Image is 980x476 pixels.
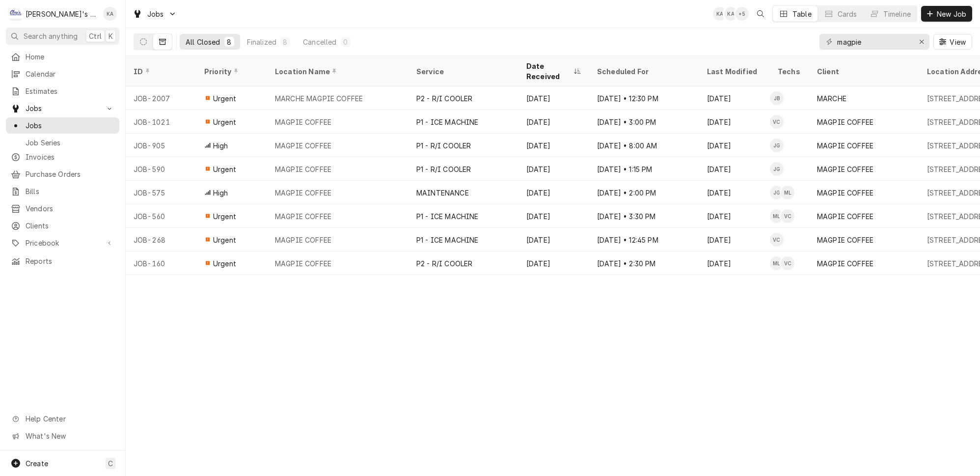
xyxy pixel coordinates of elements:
span: Ctrl [89,31,102,41]
button: View [933,34,972,50]
div: ML [770,256,784,270]
a: Bills [6,183,119,199]
a: Go to Help Center [6,411,119,427]
div: Mikah Levitt-Freimuth's Avatar [770,256,784,270]
div: JOB-560 [126,204,196,228]
span: What's New [26,431,113,441]
div: Date Received [526,61,572,82]
div: MAGPIE COFFEE [817,140,873,151]
div: JG [770,139,784,152]
a: Reports [6,253,119,269]
span: Help Center [26,414,113,424]
div: MAGPIE COFFEE [275,140,331,151]
a: Calendar [6,66,119,82]
div: MAGPIE COFFEE [275,164,331,174]
div: JOB-268 [126,228,196,252]
span: Jobs [26,103,100,113]
button: New Job [921,6,972,22]
div: P1 - ICE MACHINE [416,211,479,222]
div: JG [770,162,784,176]
a: Home [6,49,119,65]
div: [DATE] [518,157,589,181]
span: High [213,140,228,151]
div: [DATE] • 3:00 PM [589,110,699,134]
div: Joey Brabb's Avatar [770,91,784,105]
div: [DATE] [699,228,770,252]
a: Jobs [6,117,119,134]
div: [DATE] [518,181,589,204]
div: Johnny Guerra's Avatar [770,139,784,152]
div: P1 - ICE MACHINE [416,235,479,245]
div: [DATE] • 3:30 PM [589,204,699,228]
span: Urgent [213,235,236,245]
input: Keyword search [837,34,911,50]
div: MAGPIE COFFEE [275,188,331,198]
span: Urgent [213,211,236,222]
div: Valente Castillo's Avatar [770,233,784,247]
div: JOB-575 [126,181,196,204]
div: [DATE] [518,86,589,110]
div: Service [416,66,509,77]
div: ID [134,66,187,77]
button: Erase input [914,34,929,50]
div: MAGPIE COFFEE [817,164,873,174]
div: Client [817,66,909,77]
div: KA [103,7,117,21]
div: C [9,7,23,21]
div: Korey Austin's Avatar [724,7,738,21]
div: 8 [226,37,232,47]
span: Job Series [26,138,114,148]
div: JOB-1021 [126,110,196,134]
div: MAGPIE COFFEE [817,117,873,127]
span: Jobs [147,9,164,19]
div: Cards [838,9,857,19]
div: MARCHE [817,93,846,104]
div: MAGPIE COFFEE [817,211,873,222]
span: Create [26,459,48,468]
div: P1 - R/I COOLER [416,164,471,174]
span: Home [26,52,114,62]
div: Cancelled [303,37,336,47]
div: MAGPIE COFFEE [275,211,331,222]
div: [DATE] [699,157,770,181]
div: [DATE] • 2:30 PM [589,252,699,275]
div: VC [781,256,794,270]
div: Korey Austin's Avatar [103,7,117,21]
div: Location Name [275,66,399,77]
div: P1 - ICE MACHINE [416,117,479,127]
a: Go to Pricebook [6,235,119,251]
span: Bills [26,186,114,196]
div: Priority [204,66,257,77]
div: [DATE] • 8:00 AM [589,134,699,157]
span: Reports [26,256,114,266]
div: JOB-590 [126,157,196,181]
div: [DATE] • 1:15 PM [589,157,699,181]
button: Search anythingCtrlK [6,28,119,45]
a: Vendors [6,200,119,217]
a: Purchase Orders [6,166,119,182]
div: Table [792,9,812,19]
span: Urgent [213,93,236,104]
div: Last Modified [707,66,760,77]
div: JOB-905 [126,134,196,157]
div: MAGPIE COFFEE [275,258,331,269]
div: [DATE] [518,228,589,252]
div: P2 - R/I COOLER [416,93,472,104]
div: ML [770,209,784,223]
div: MAGPIE COFFEE [817,188,873,198]
div: KA [724,7,738,21]
div: MAGPIE COFFEE [275,235,331,245]
div: ML [781,186,794,199]
div: P2 - R/I COOLER [416,258,472,269]
div: JB [770,91,784,105]
span: New Job [935,9,968,19]
span: Estimates [26,86,114,96]
button: Open search [753,6,768,22]
div: 8 [282,37,288,47]
div: [DATE] [699,181,770,204]
div: [DATE] [699,252,770,275]
div: MAGPIE COFFEE [817,235,873,245]
div: Valente Castillo's Avatar [770,115,784,129]
div: [DATE] • 12:45 PM [589,228,699,252]
div: Clay's Refrigeration's Avatar [9,7,23,21]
